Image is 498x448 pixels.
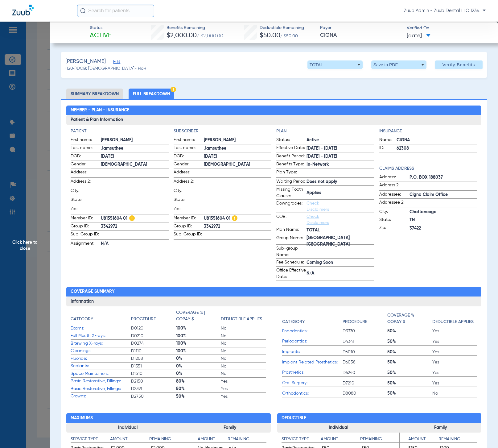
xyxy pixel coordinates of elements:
[167,25,223,31] span: Benefits Remaining
[276,226,307,234] span: Plan Name:
[176,378,221,384] span: 80%
[129,89,174,99] li: Full Breakdown
[101,223,168,230] span: 3342972
[71,378,131,384] span: Basic Restorative, Fillings:
[320,31,401,39] span: CIGNA
[410,174,477,181] span: P.O. BOX 188037
[131,309,176,325] app-breakdown-title: Procedure
[167,32,197,39] span: $2,000.00
[221,386,266,392] span: Yes
[276,137,307,144] span: Status:
[410,192,477,198] span: Cigna Claim Office
[387,349,432,355] span: 50%
[228,436,266,443] h4: Remaining
[176,333,221,339] span: 100%
[432,338,477,345] span: Yes
[131,355,176,362] span: D1208
[371,60,426,69] button: Save to PDF
[307,259,374,266] span: Coming Soon
[71,128,168,135] h4: Patient
[307,161,374,168] span: In-Network
[276,169,307,177] span: Plan Type:
[189,423,271,433] h3: Family
[379,209,410,216] span: City:
[282,436,321,443] h4: Service Type
[276,245,307,258] span: Sub-group Name:
[282,390,343,397] span: Orthodontics:
[442,62,475,67] span: Verify Benefits
[360,436,399,443] h4: Remaining
[66,115,481,125] h3: Patient & Plan Information
[110,436,149,445] app-breakdown-title: Amount
[221,333,266,339] span: No
[71,188,101,196] span: City:
[174,188,204,196] span: City:
[174,178,204,187] span: Address 2:
[65,58,106,65] span: [PERSON_NAME]
[282,349,343,355] span: Implants:
[282,338,343,345] span: Periodontics:
[174,145,204,152] span: Last name:
[343,349,388,355] span: D6010
[360,436,399,445] app-breakdown-title: Remaining
[321,436,360,445] app-breakdown-title: Amount
[131,393,176,400] span: D2750
[407,25,488,31] span: Verified On
[71,325,131,332] span: Exams:
[432,359,477,365] span: Yes
[66,89,123,99] li: Summary Breakdown
[221,371,266,377] span: No
[174,231,204,239] span: Sub-Group ID:
[131,378,176,384] span: D2150
[387,390,432,396] span: 50%
[176,309,221,325] app-breakdown-title: Coverage % | Copay $
[276,200,307,213] span: Downgrades:
[379,128,477,135] app-breakdown-title: Insurance
[71,145,101,152] span: Last name:
[435,60,483,69] button: Verify Benefits
[66,297,481,306] h3: Information
[379,191,410,199] span: Addressee:
[432,309,477,327] app-breakdown-title: Deductible Applies
[71,231,101,239] span: Sub-Group ID:
[307,238,374,244] span: [GEOGRAPHIC_DATA] [GEOGRAPHIC_DATA]
[379,199,410,208] span: Addressee 2:
[400,436,438,443] h4: Amount
[260,25,304,31] span: Deductible Remaining
[407,32,430,40] span: [DATE]
[221,363,266,369] span: No
[71,197,101,205] span: State:
[432,390,477,396] span: No
[131,340,176,346] span: D0274
[432,370,477,376] span: Yes
[404,8,486,14] span: Zuub Admin - Zuub Dental LLC 1234
[101,241,168,247] span: N/A
[410,209,477,215] span: Chattanooga
[174,128,271,135] h4: Subscriber
[379,182,410,190] span: Address 2:
[176,371,221,377] span: 0%
[176,340,221,346] span: 100%
[71,137,101,144] span: First name:
[71,215,101,222] span: Member ID:
[282,380,343,386] span: Oral Surgery:
[176,393,221,400] span: 50%
[282,328,343,334] span: Endodontics:
[307,179,374,185] span: Does not apply
[307,145,374,152] span: [DATE] - [DATE]
[71,355,131,362] span: Fluoride:
[71,153,101,160] span: DOB:
[110,436,149,443] h4: Amount
[131,325,176,331] span: D0120
[131,348,176,354] span: D1110
[71,363,131,369] span: Sealants:
[343,370,388,376] span: D6240
[397,137,477,143] span: CIGNA
[176,348,221,354] span: 100%
[176,325,221,331] span: 100%
[71,436,110,445] app-breakdown-title: Service Type
[282,359,343,366] span: Implant Related Prosthetics:
[228,436,266,445] app-breakdown-title: Remaining
[280,34,298,38] span: / $50.00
